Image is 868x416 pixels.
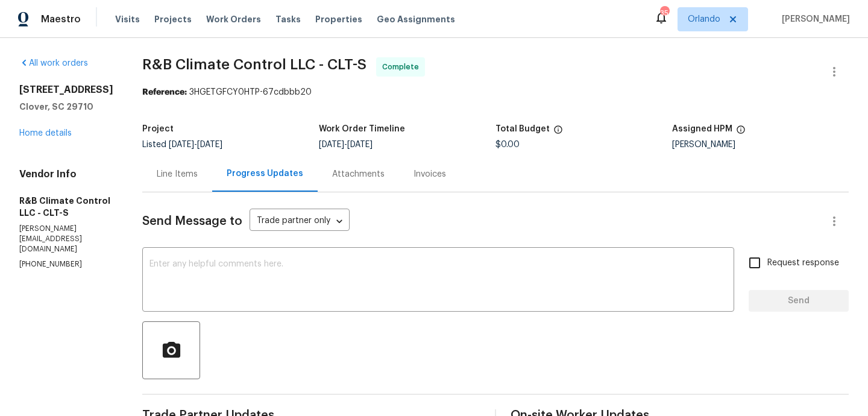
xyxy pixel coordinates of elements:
h5: Clover, SC 29710 [19,101,113,113]
h5: Work Order Timeline [319,125,405,133]
div: [PERSON_NAME] [672,140,849,149]
span: [DATE] [169,140,194,149]
span: [DATE] [197,140,222,149]
span: Request response [767,257,839,269]
div: 35 [660,7,668,19]
h5: R&B Climate Control LLC - CLT-S [19,195,113,219]
span: [PERSON_NAME] [777,13,850,25]
p: [PHONE_NUMBER] [19,259,113,269]
span: Projects [154,13,192,25]
span: Send Message to [142,215,242,227]
span: Maestro [41,13,81,25]
span: Tasks [275,15,301,24]
span: [DATE] [319,140,344,149]
div: Trade partner only [250,212,350,232]
span: Properties [315,13,362,25]
h5: Project [142,125,174,133]
div: Progress Updates [227,168,303,180]
h5: Assigned HPM [672,125,732,133]
span: - [169,140,222,149]
div: Invoices [414,168,446,180]
h5: Total Budget [495,125,550,133]
div: Line Items [157,168,198,180]
div: 3HGETGFCY0HTP-67cdbbb20 [142,86,849,98]
span: [DATE] [347,140,373,149]
span: The total cost of line items that have been proposed by Opendoor. This sum includes line items th... [553,125,563,140]
span: Geo Assignments [377,13,455,25]
span: Work Orders [206,13,261,25]
span: Orlando [688,13,720,25]
a: All work orders [19,59,88,68]
span: Listed [142,140,222,149]
h2: [STREET_ADDRESS] [19,84,113,96]
b: Reference: [142,88,187,96]
span: The hpm assigned to this work order. [736,125,746,140]
p: [PERSON_NAME][EMAIL_ADDRESS][DOMAIN_NAME] [19,224,113,254]
a: Home details [19,129,72,137]
span: Visits [115,13,140,25]
span: R&B Climate Control LLC - CLT-S [142,57,366,72]
h4: Vendor Info [19,168,113,180]
div: Attachments [332,168,385,180]
span: Complete [382,61,424,73]
span: $0.00 [495,140,520,149]
span: - [319,140,373,149]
